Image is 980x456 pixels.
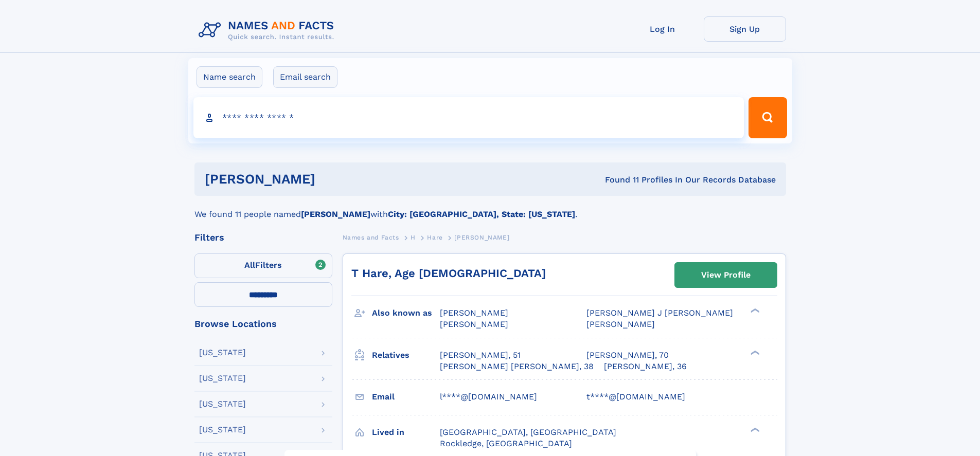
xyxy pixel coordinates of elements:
[586,350,669,361] a: [PERSON_NAME], 70
[205,173,460,186] h1: [PERSON_NAME]
[199,374,246,382] div: [US_STATE]
[411,231,416,244] a: H
[749,97,787,138] button: Search Button
[301,209,370,219] b: [PERSON_NAME]
[675,263,777,287] a: View Profile
[427,234,442,241] span: Hare
[440,439,572,448] span: Rockledge, [GEOGRAPHIC_DATA]
[586,308,733,318] span: [PERSON_NAME] J [PERSON_NAME]
[194,233,332,242] div: Filters
[199,426,246,434] div: [US_STATE]
[193,97,744,138] input: search input
[748,426,760,433] div: ❯
[704,16,786,42] a: Sign Up
[197,66,262,88] label: Name search
[701,263,751,287] div: View Profile
[427,231,442,244] a: Hare
[586,319,655,329] span: [PERSON_NAME]
[604,361,687,372] a: [PERSON_NAME], 36
[351,267,546,280] a: T Hare, Age [DEMOGRAPHIC_DATA]
[440,361,594,372] a: [PERSON_NAME] [PERSON_NAME], 38
[372,424,440,441] h3: Lived in
[194,253,332,278] label: Filters
[440,319,508,329] span: [PERSON_NAME]
[372,388,440,406] h3: Email
[411,234,416,241] span: H
[194,196,786,221] div: We found 11 people named with .
[460,174,776,186] div: Found 11 Profiles In Our Records Database
[273,66,337,88] label: Email search
[194,16,343,44] img: Logo Names and Facts
[748,307,760,314] div: ❯
[440,308,508,318] span: [PERSON_NAME]
[454,234,509,241] span: [PERSON_NAME]
[343,231,399,244] a: Names and Facts
[748,349,760,356] div: ❯
[388,209,575,219] b: City: [GEOGRAPHIC_DATA], State: [US_STATE]
[440,427,616,437] span: [GEOGRAPHIC_DATA], [GEOGRAPHIC_DATA]
[440,350,521,361] a: [PERSON_NAME], 51
[244,260,255,270] span: All
[199,349,246,357] div: [US_STATE]
[621,16,704,42] a: Log In
[372,346,440,364] h3: Relatives
[372,304,440,322] h3: Also known as
[194,319,332,329] div: Browse Locations
[199,400,246,408] div: [US_STATE]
